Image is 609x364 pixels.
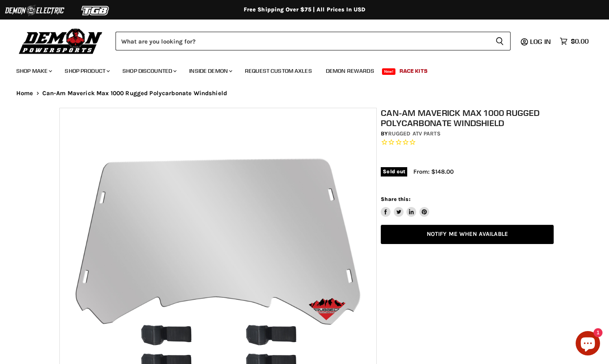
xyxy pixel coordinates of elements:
a: Rugged ATV Parts [388,130,441,137]
input: Search [116,32,489,50]
a: Shop Make [10,63,57,79]
span: $0.00 [571,37,589,45]
div: by [381,129,554,138]
img: Demon Electric Logo 2 [4,3,65,18]
a: Race Kits [393,63,434,79]
span: From: $148.00 [413,168,454,175]
a: Home [16,90,33,97]
img: TGB Logo 2 [65,3,126,18]
a: Shop Product [59,63,115,79]
form: Product [116,32,511,50]
a: Demon Rewards [320,63,380,79]
inbox-online-store-chat: Shopify online store chat [573,331,602,357]
img: Demon Powersports [16,26,105,55]
span: New! [382,68,396,75]
h1: Can-Am Maverick Max 1000 Rugged Polycarbonate Windshield [381,108,554,128]
aside: Share this: [381,196,429,217]
a: $0.00 [556,35,593,47]
ul: Main menu [10,59,587,79]
a: Shop Discounted [116,63,181,79]
a: Inside Demon [183,63,237,79]
span: Log in [530,37,551,46]
button: Search [489,32,511,50]
span: Share this: [381,196,410,202]
span: Sold out [381,167,407,176]
a: Request Custom Axles [239,63,318,79]
a: Log in [526,38,556,45]
a: Notify Me When Available [381,225,554,244]
span: Rated 0.0 out of 5 stars 0 reviews [381,138,554,147]
span: Can-Am Maverick Max 1000 Rugged Polycarbonate Windshield [42,90,227,97]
